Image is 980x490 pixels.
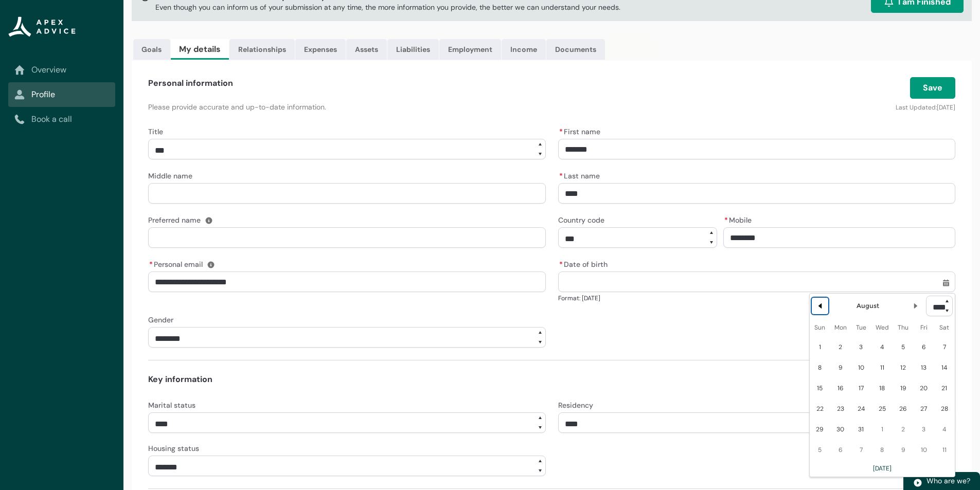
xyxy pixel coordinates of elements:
lightning-formatted-text: Last Updated: [896,103,937,112]
span: 10 [853,359,869,376]
span: 27 [916,401,932,417]
td: 1993-09-10 [914,440,934,460]
p: Please provide accurate and up-to-date information. [148,102,682,112]
button: Previous Month [812,298,828,314]
td: 1993-08-23 [830,398,851,419]
label: Middle name [148,169,197,181]
td: 1993-08-19 [893,378,914,398]
td: 1993-09-08 [871,440,893,460]
span: 4 [936,421,953,438]
h2: August [857,301,879,311]
label: Personal email [148,257,207,269]
span: 15 [812,380,828,396]
span: 7 [936,339,953,355]
span: 1 [874,421,890,438]
td: 1993-08-09 [830,357,851,378]
abbr: Wednesday [876,323,889,332]
span: 2 [895,421,912,438]
span: 28 [936,401,953,417]
a: Goals [133,39,170,60]
td: 1993-09-06 [830,440,851,460]
button: Next Month [907,298,924,314]
abbr: required [559,127,563,136]
button: [DATE] [872,460,892,477]
a: My details [171,39,229,60]
span: 23 [832,401,849,417]
td: 1993-09-02 [893,419,914,440]
label: Last name [558,169,604,181]
span: Housing status [148,444,199,453]
img: Apex Advice Group [8,16,76,37]
td: 1993-08-12 [893,357,914,378]
div: Format: [DATE] [558,293,956,303]
span: 8 [874,442,890,458]
span: 11 [936,442,953,458]
td: 1993-08-24 [851,398,871,419]
span: 9 [832,359,849,376]
td: 1993-08-27 [914,398,934,419]
span: 14 [936,359,953,376]
div: Date picker: August [809,293,955,477]
span: 7 [853,442,869,458]
td: 1993-08-15 [810,378,830,398]
li: Liabilities [387,39,439,60]
span: 29 [812,421,828,438]
span: Marital status [148,401,195,410]
label: Mobile [723,213,756,225]
td: 1993-08-25 [871,398,893,419]
span: 4 [874,339,890,355]
abbr: Thursday [898,323,908,332]
span: 3 [853,339,869,355]
td: 1993-08-07 [934,337,955,357]
td: 1993-08-22 [810,398,830,419]
td: 1993-09-01 [871,419,893,440]
td: 1993-08-13 [914,357,934,378]
span: 2 [832,339,849,355]
span: 13 [916,359,932,376]
span: 22 [812,401,828,417]
span: 24 [853,401,869,417]
span: 1 [812,339,828,355]
td: 1993-08-03 [851,337,871,357]
a: Documents [546,39,605,60]
img: play.svg [913,478,922,487]
a: Relationships [229,39,295,60]
abbr: required [724,215,728,225]
td: 1993-08-14 [934,357,955,378]
td: 1993-08-28 [934,398,955,419]
span: 3 [916,421,932,438]
a: Employment [439,39,501,60]
a: Profile [14,88,109,101]
span: 19 [895,380,912,396]
span: 10 [916,442,932,458]
abbr: Monday [834,323,847,332]
span: 18 [874,380,890,396]
span: 30 [832,421,849,438]
td: 1993-08-21 [934,378,955,398]
td: 1993-09-07 [851,440,871,460]
span: 11 [874,359,890,376]
td: 1993-08-01 [810,337,830,357]
span: 17 [853,380,869,396]
span: 6 [832,442,849,458]
span: 5 [812,442,828,458]
abbr: required [559,260,563,269]
span: Who are we? [926,476,970,485]
a: Expenses [295,39,346,60]
td: 1993-08-30 [830,419,851,440]
abbr: Saturday [939,323,949,332]
label: Preferred name [148,213,205,225]
td: 1993-08-02 [830,337,851,357]
td: 1993-08-05 [893,337,914,357]
td: 1993-08-16 [830,378,851,398]
span: Residency [558,401,593,410]
td: 1993-08-26 [893,398,914,419]
td: 1993-09-09 [893,440,914,460]
span: 25 [874,401,890,417]
li: Income [502,39,546,60]
span: 12 [895,359,912,376]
